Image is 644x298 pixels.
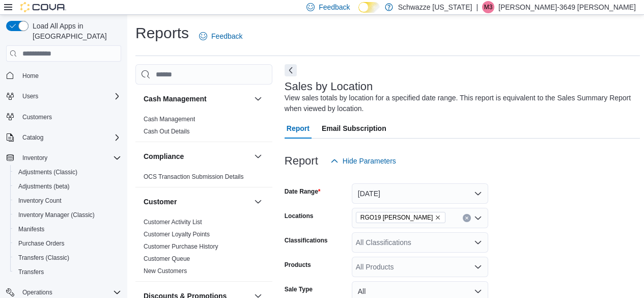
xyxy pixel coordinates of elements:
a: Customer Queue [144,255,190,262]
span: Customers [18,111,121,123]
a: Transfers [14,266,48,278]
span: Transfers [14,266,121,278]
span: Adjustments (Classic) [18,168,77,176]
a: Customer Activity List [144,219,202,226]
h3: Report [285,155,318,167]
a: Inventory Count [14,195,66,207]
button: Compliance [252,150,264,162]
button: Catalog [18,131,47,144]
button: Open list of options [474,238,482,247]
button: Compliance [144,151,250,161]
div: View sales totals by location for a specified date range. This report is equivalent to the Sales ... [285,93,635,114]
button: Clear input [463,214,471,222]
a: OCS Transaction Submission Details [144,173,244,180]
span: Feedback [211,31,242,41]
span: Catalog [18,131,121,144]
label: Products [285,261,311,269]
button: Users [18,90,42,102]
a: Feedback [195,26,246,46]
h3: Sales by Location [285,80,373,93]
h1: Reports [135,23,189,43]
a: Transfers (Classic) [14,252,73,264]
span: Manifests [18,225,44,233]
h3: Compliance [144,151,184,161]
input: Dark Mode [358,2,380,13]
span: Transfers (Classic) [18,254,69,262]
button: Customer [144,197,250,207]
span: OCS Transaction Submission Details [144,173,244,181]
button: Remove RGO19 Hobbs from selection in this group [435,214,441,221]
span: Inventory Count [14,195,121,207]
span: Home [18,69,121,82]
div: Compliance [135,171,272,187]
p: | [476,1,478,13]
h3: Cash Management [144,94,207,104]
div: Customer [135,216,272,281]
p: [PERSON_NAME]-3649 [PERSON_NAME] [498,1,636,13]
span: Inventory [22,154,47,162]
button: Transfers [10,265,125,279]
button: Open list of options [474,263,482,271]
label: Classifications [285,236,328,245]
button: Manifests [10,222,125,236]
img: Cova [20,2,66,12]
span: Customers [22,113,52,121]
button: Inventory [2,151,125,165]
a: Customer Purchase History [144,243,218,250]
span: RGO19 [PERSON_NAME] [360,212,433,223]
span: Customer Activity List [144,218,202,226]
span: Cash Out Details [144,127,190,136]
span: Adjustments (beta) [18,182,70,191]
a: Purchase Orders [14,237,69,250]
a: Manifests [14,223,48,235]
button: Inventory [18,152,51,164]
button: Hide Parameters [326,151,400,171]
span: Inventory Count [18,197,62,205]
span: Home [22,72,39,80]
button: Purchase Orders [10,236,125,251]
span: Purchase Orders [18,239,65,248]
span: Customer Loyalty Points [144,230,210,238]
span: Dark Mode [358,13,359,13]
a: Adjustments (beta) [14,180,74,193]
a: New Customers [144,267,187,275]
span: Transfers (Classic) [14,252,121,264]
span: Users [22,92,38,100]
span: Hide Parameters [343,156,396,166]
span: Load All Apps in [GEOGRAPHIC_DATA] [29,21,121,41]
div: Michael-3649 Morefield [482,1,494,13]
h3: Customer [144,197,177,207]
label: Date Range [285,187,321,196]
button: Catalog [2,130,125,145]
button: Customer [252,196,264,208]
span: Purchase Orders [14,237,121,250]
a: Customer Loyalty Points [144,231,210,238]
span: New Customers [144,267,187,275]
button: Transfers (Classic) [10,251,125,265]
span: Adjustments (beta) [14,180,121,193]
button: Customers [2,110,125,124]
span: Report [287,118,310,139]
span: RGO19 Hobbs [356,212,446,223]
span: Feedback [319,2,350,12]
label: Sale Type [285,285,313,293]
label: Locations [285,212,314,220]
span: Inventory Manager (Classic) [18,211,95,219]
span: Operations [22,288,52,296]
span: Inventory [18,152,121,164]
span: Customer Purchase History [144,242,218,251]
div: Cash Management [135,113,272,142]
a: Home [18,70,43,82]
span: Customer Queue [144,255,190,263]
a: Inventory Manager (Classic) [14,209,99,221]
span: Users [18,90,121,102]
a: Adjustments (Classic) [14,166,81,178]
a: Cash Management [144,116,195,123]
span: Transfers [18,268,44,276]
span: Catalog [22,133,43,142]
button: Adjustments (Classic) [10,165,125,179]
button: Home [2,68,125,83]
a: Customers [18,111,56,123]
span: Email Subscription [322,118,386,139]
button: Open list of options [474,214,482,222]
